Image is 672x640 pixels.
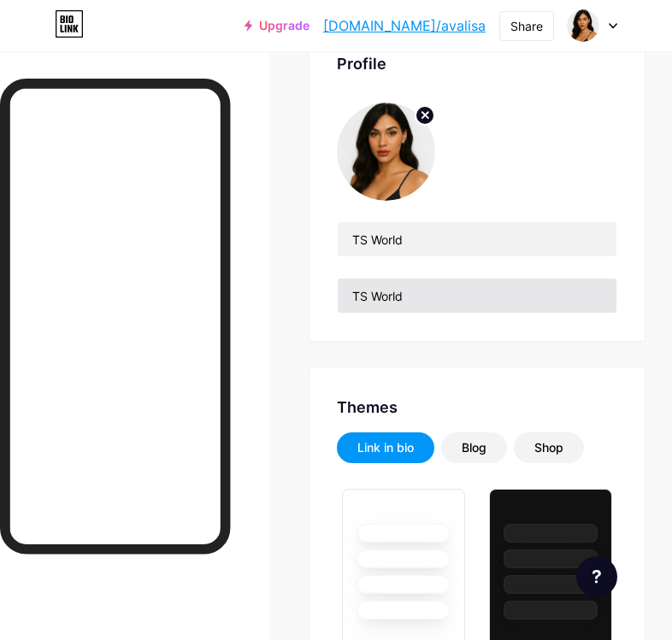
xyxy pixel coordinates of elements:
[337,103,435,201] img: Ava Lisa
[567,9,599,42] img: Ava Lisa
[337,396,617,419] div: Themes
[462,439,486,456] div: Blog
[323,15,486,36] a: [DOMAIN_NAME]/avalisa
[337,52,617,75] div: Profile
[357,439,414,456] div: Link in bio
[338,279,616,313] input: Bio
[338,222,616,256] input: Name
[245,19,309,32] a: Upgrade
[534,439,563,456] div: Shop
[510,17,543,35] div: Share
